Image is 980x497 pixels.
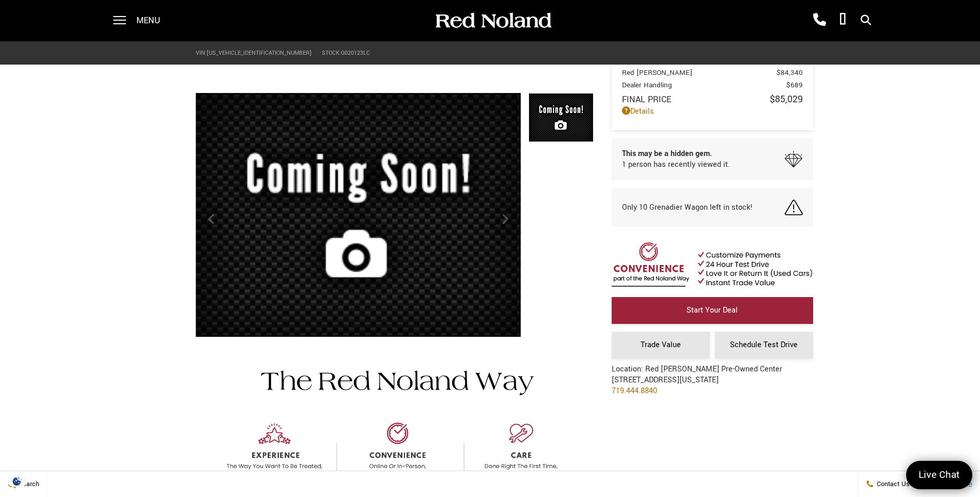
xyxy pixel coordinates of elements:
[612,385,657,396] a: 719.444.8840
[622,68,803,77] a: Red [PERSON_NAME] $84,340
[612,297,813,324] a: Start Your Deal
[622,94,770,105] span: Final Price
[874,479,910,489] span: Contact Us
[528,93,594,143] img: Used 2024 Donny Gray Metallic INEOS Wagon image 1
[715,332,813,359] a: Schedule Test Drive
[622,92,803,106] a: Final Price $85,029
[641,339,681,350] span: Trade Value
[913,468,965,482] span: Live Chat
[622,80,786,90] span: Dealer Handling
[906,461,972,489] a: Live Chat
[5,476,29,487] section: Click to Open Cookie Consent Modal
[770,92,803,106] span: $85,029
[730,339,798,350] span: Schedule Test Drive
[196,93,521,344] img: Used 2024 Donny Gray Metallic INEOS Wagon image 1
[776,68,803,77] span: $84,340
[687,305,738,316] span: Start Your Deal
[612,332,710,359] a: Trade Value
[622,202,753,213] span: Only 10 Grenadier Wagon left in stock!
[622,106,803,117] a: Details
[622,159,730,170] span: 1 person has recently viewed it.
[196,49,207,57] span: VIN:
[622,80,803,90] a: Dealer Handling $689
[322,49,341,57] span: Stock:
[5,476,29,487] img: Opt-Out Icon
[622,148,730,159] span: This may be a hidden gem.
[612,364,782,404] div: Location: Red [PERSON_NAME] Pre-Owned Center [STREET_ADDRESS][US_STATE]
[207,49,312,57] span: [US_VEHICLE_IDENTIFICATION_NUMBER]
[622,68,776,77] span: Red [PERSON_NAME]
[786,80,803,90] span: $689
[433,12,552,30] img: Red Noland Auto Group
[341,49,370,57] span: G020123LC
